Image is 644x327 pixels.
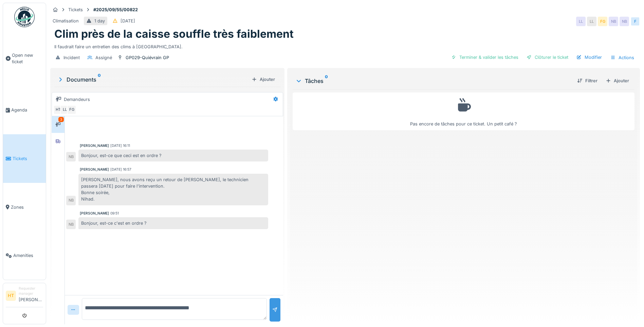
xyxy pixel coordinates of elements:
div: Terminer & valider les tâches [448,53,521,62]
div: 3 [58,117,64,122]
a: Agenda [3,86,46,135]
div: Ajouter [603,76,632,85]
div: Incident [63,54,80,61]
div: NB [620,17,629,26]
span: Tickets [13,155,43,162]
div: NB [66,220,76,229]
a: Tickets [3,134,46,183]
strong: #2025/09/55/00822 [91,6,141,13]
li: [PERSON_NAME] [19,286,43,306]
div: 09:51 [110,211,119,216]
div: Bonjour, est-ce c'est en ordre ? [78,217,268,229]
span: Agenda [11,107,43,113]
div: [DATE] [121,18,135,24]
div: [PERSON_NAME] [80,167,109,172]
h1: Clim près de la caisse souffle très faiblement [54,28,294,40]
li: HT [6,291,16,301]
div: HT [53,105,63,115]
div: Modifier [574,53,605,62]
div: Filtrer [574,76,600,85]
div: Tickets [68,6,83,13]
img: Badge_color-CXgf-gQk.svg [14,7,35,27]
div: NB [66,196,76,205]
div: [DATE] 16:11 [110,143,130,148]
div: Climatisation [53,18,79,24]
div: Assigné [95,54,112,61]
div: NB [66,152,76,161]
div: Il faudrait faire un entretien des clims à [GEOGRAPHIC_DATA]. [54,41,636,50]
div: Tâches [295,77,572,85]
div: FG [598,17,607,26]
div: Pas encore de tâches pour ce ticket. Un petit café ? [297,96,630,127]
div: NB [609,17,618,26]
div: Actions [607,53,637,63]
sup: 0 [98,75,101,84]
span: Open new ticket [12,52,43,65]
div: Ajouter [249,75,278,84]
div: FG [67,105,76,115]
a: Amenities [3,231,46,280]
div: Documents [57,75,249,84]
div: [PERSON_NAME] [80,143,109,148]
div: LL [60,105,70,115]
div: 1 day [94,18,105,24]
div: Bonjour, est-ce que ceci est en ordre ? [78,150,268,161]
div: [PERSON_NAME], nous avons reçu un retour de [PERSON_NAME], le technicien passera [DATE] pour fair... [78,174,268,205]
span: Zones [11,204,43,210]
div: F [630,17,640,26]
a: Zones [3,183,46,231]
a: HT Requester manager[PERSON_NAME] [6,286,43,307]
div: [PERSON_NAME] [80,211,109,216]
div: [DATE] 16:57 [110,167,131,172]
a: Open new ticket [3,31,46,86]
span: Amenities [13,252,43,259]
div: GP029-Quiévrain GP [126,54,169,61]
div: Clôturer le ticket [524,53,571,62]
div: LL [587,17,596,26]
sup: 0 [325,77,328,85]
div: Demandeurs [64,96,90,103]
div: LL [576,17,586,26]
div: Requester manager [19,286,43,296]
